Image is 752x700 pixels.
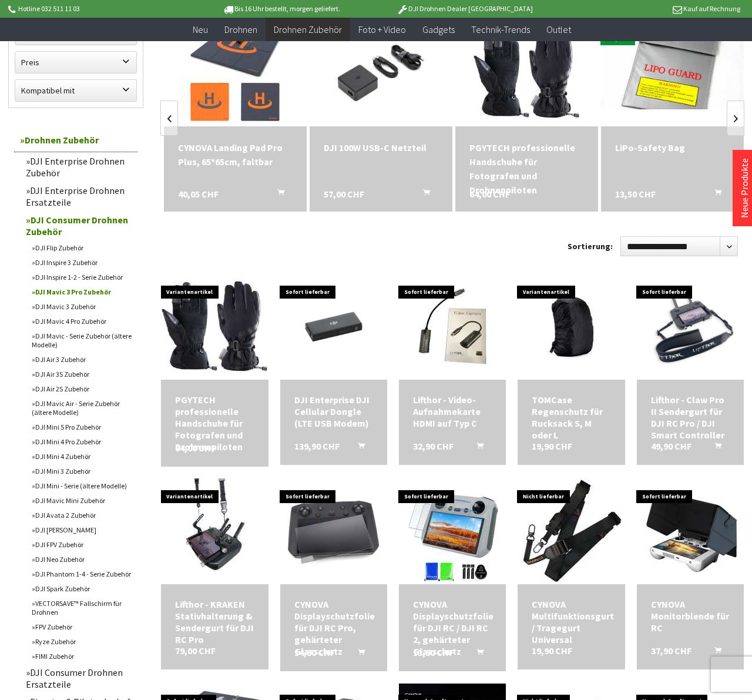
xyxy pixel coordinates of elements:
button: In den Warenkorb [263,187,291,202]
a: Lifthor - Video-Aufnahmekarte HDMI auf Typ C 32,90 CHF In den Warenkorb [413,394,492,429]
a: DJI Consumer Drohnen Zubehör [20,211,137,240]
a: DJI Neo Zubehör [26,552,137,567]
a: Neue Produkte [738,158,750,218]
button: In den Warenkorb [344,647,372,662]
a: TOMCase Regenschutz für Rucksack S, M oder L 19,90 CHF [532,394,610,441]
span: 57,00 CHF [324,187,364,201]
div: CYNOVA Landing Pad Pro Plus, 65*65cm, faltbar [178,140,293,169]
a: DJI Mavic 3 Zubehör [26,299,137,314]
img: Lifthor - Claw Pro II Sendergurt für DJI RC Pro / DJI Smart Controller [637,278,744,376]
span: Neu [193,24,208,35]
button: In den Warenkorb [700,187,728,202]
a: DJI Mini 5 Pro Zubehör [26,420,137,434]
a: Outlet [538,18,579,42]
a: Foto + Video [350,18,414,42]
a: DJI Enterprise Drohnen Ersatzteile [20,182,137,211]
a: DJI Inspire 1-2 - Serie Zubehör [26,270,137,284]
span: 64,00 CHF [469,187,510,201]
button: In den Warenkorb [700,645,728,660]
span: 14,90 CHF [294,647,335,658]
img: CYNOVA Monitorblende für RC [637,478,743,584]
span: Gadgets [422,24,455,35]
span: 13,50 CHF [615,187,656,201]
a: DJI Enterprise DJI Cellular Dongle (LTE USB Modem) 139,90 CHF In den Warenkorb [294,394,373,429]
a: CYNOVA Monitorblende für RC 37,90 CHF In den Warenkorb [651,598,730,634]
a: DJI [PERSON_NAME] [26,523,137,537]
label: Kompatibel mit [15,80,136,101]
a: CYNOVA Displayschutzfolie für DJI RC / DJI RC 2, gehärteter Glasschutz 13,90 CHF In den Warenkorb [413,598,492,657]
a: DJI Phantom 1-4 - Serie Zubehör [26,567,137,581]
img: DJI Enterprise DJI Cellular Dongle (LTE USB Modem) [280,291,387,362]
a: Drohnen Zubehör [14,128,137,152]
div: TOMCase Regenschutz für Rucksack S, M oder L [532,394,610,441]
a: DJI Avata 2 Zubehör [26,508,137,523]
a: DJI Mavic Air - Serie Zubehör (ältere Modelle) [26,396,137,420]
img: LiPo-Safety Bag [601,37,744,109]
div: LiPo-Safety Bag [615,140,730,155]
div: CYNOVA Multifunktionsgurt / Tragegurt Universal [532,598,610,645]
a: VECTORSAVE™ Fallschirm für Drohnen [26,596,137,619]
a: Neu [184,18,216,42]
a: LiPo-Safety Bag 13,50 CHF In den Warenkorb [615,140,730,155]
p: Hotline 032 511 11 03 [6,2,189,16]
span: 13,90 CHF [413,647,454,658]
a: DJI Air 3S Zubehör [26,367,137,381]
a: CYNOVA Landing Pad Pro Plus, 65*65cm, faltbar 40,05 CHF In den Warenkorb [178,140,293,169]
a: PGYTECH professionelle Handschuhe für Fotografen und Drohnenpiloten 64,00 CHF [469,140,584,197]
span: Drohnen Zubehör [274,24,342,35]
a: DJI Flip Zubehör [26,240,137,255]
label: Sortierung: [568,237,613,256]
span: 139,90 CHF [294,440,340,452]
button: In den Warenkorb [409,187,437,202]
div: DJI 100W USB-C Netzteil [324,140,438,155]
span: 64,00 CHF [175,442,216,454]
div: PGYTECH professionelle Handschuhe für Fotografen und Drohnenpiloten [175,394,254,453]
span: 19,90 CHF [532,645,572,657]
div: Lifthor - Video-Aufnahmekarte HDMI auf Typ C [413,394,492,429]
span: Foto + Video [358,24,406,35]
img: Lifthor - Video-Aufnahmekarte HDMI auf Typ C [399,274,505,380]
span: 37,90 CHF [651,645,691,657]
a: DJI 100W USB-C Netzteil 57,00 CHF In den Warenkorb [324,140,438,155]
div: DJI Enterprise DJI Cellular Dongle (LTE USB Modem) [294,394,373,429]
button: In den Warenkorb [344,440,372,455]
a: FIMI Zubehör [26,649,137,664]
img: TOMCase Regenschutz für Rucksack S, M oder L [519,274,625,380]
a: DJI Mavic Mini Zubehör [26,493,137,508]
span: 49,90 CHF [651,440,691,452]
div: CYNOVA Displayschutzfolie für DJI RC / DJI RC 2, gehärteter Glasschutz [413,598,492,657]
a: CYNOVA Multifunktionsgurt / Tragegurt Universal 19,90 CHF [532,598,610,645]
p: Kauf auf Rechnung [556,2,740,16]
a: DJI Enterprise Drohnen Zubehör [20,152,137,182]
img: CYNOVA Displayschutzfolie für DJI RC Pro, gehärteter Glasschutz [280,491,387,572]
a: Drohnen Zubehör [266,18,350,42]
span: 32,90 CHF [413,440,454,452]
img: Lifthor - KRAKEN Stativhalterung & Sendergurt für DJI RC Pro [175,478,254,584]
img: CYNOVA Displayschutzfolie für DJI RC / DJI RC 2, gehärteter Glasschutz [399,478,505,584]
div: Lifthor - KRAKEN Stativhalterung & Sendergurt für DJI RC Pro [175,598,254,645]
div: PGYTECH professionelle Handschuhe für Fotografen und Drohnenpiloten [469,140,584,197]
span: Drohnen [224,24,257,35]
a: CYNOVA Displayschutzfolie für DJI RC Pro, gehärteter Glasschutz 14,90 CHF In den Warenkorb [294,598,373,657]
a: DJI FPV Zubehör [26,537,137,552]
a: Gadgets [414,18,463,42]
a: DJI Mini 4 Pro Zubehör [26,434,137,449]
a: DJI Mavic 4 Pro Zubehör [26,314,137,329]
a: DJI Mavic - Serie Zubehör (ältere Modelle) [26,329,137,352]
a: DJI Mini 3 Zubehör [26,464,137,478]
p: Bis 16 Uhr bestellt, morgen geliefert. [189,2,372,16]
img: PGYTECH professionelle Handschuhe für Fotografen und Drohnenpiloten [474,21,579,126]
span: Outlet [546,24,571,35]
button: In den Warenkorb [700,440,728,455]
div: CYNOVA Displayschutzfolie für DJI RC Pro, gehärteter Glasschutz [294,598,373,657]
a: DJI Inspire 3 Zubehör [26,255,137,270]
button: In den Warenkorb [462,647,491,662]
a: DJI Spark Zubehör [26,581,137,596]
img: DJI 100W USB-C Netzteil [310,26,452,121]
img: PGYTECH professionelle Handschuhe für Fotografen und Drohnenpiloten [162,274,267,380]
a: Lifthor - Claw Pro II Sendergurt für DJI RC Pro / DJI Smart Controller 49,90 CHF In den Warenkorb [651,394,730,441]
button: In den Warenkorb [462,440,491,455]
span: 19,90 CHF [532,440,572,452]
a: PGYTECH professionelle Handschuhe für Fotografen und Drohnenpiloten 64,00 CHF [175,394,254,453]
span: Technik-Trends [471,24,530,35]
